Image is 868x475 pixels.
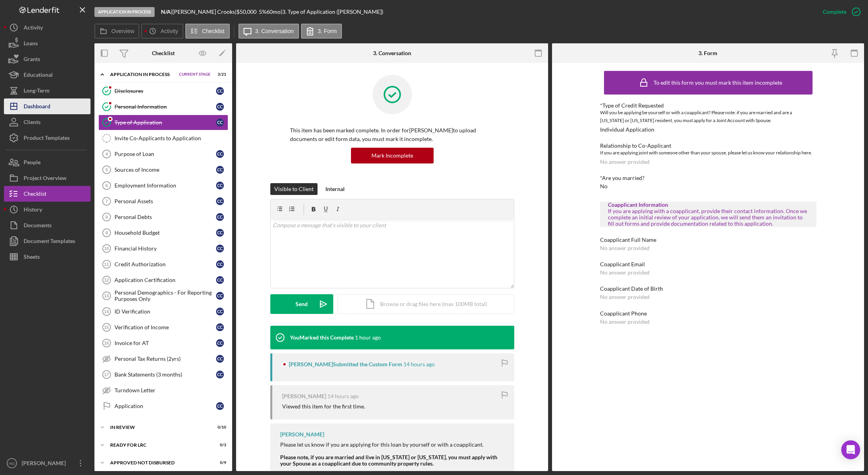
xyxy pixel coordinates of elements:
a: Personal InformationCC [98,99,228,115]
div: Disclosures [115,88,216,94]
tspan: 4 [105,152,108,156]
label: 3. Conversation [255,28,294,34]
button: Checklist [4,186,90,202]
a: 9Household BudgetCC [98,225,228,241]
div: | 3. Type of Application ([PERSON_NAME]) [281,9,383,15]
button: History [4,202,90,217]
div: Product Templates [24,130,70,148]
div: Dashboard [24,98,50,116]
div: C C [216,229,224,237]
tspan: 14 [104,309,109,314]
div: In Review [110,425,207,430]
div: C C [216,292,224,300]
div: Grants [24,51,40,69]
div: Application In Process [110,72,175,77]
button: Send [270,294,333,314]
div: C C [216,245,224,252]
div: Bank Statements (3 months) [115,371,216,378]
button: Document Templates [4,233,90,249]
div: Open Intercom Messenger [841,440,860,459]
tspan: 11 [104,262,109,267]
a: 13Personal Demographics - For Reporting Purposes OnlyCC [98,288,228,304]
time: 2025-09-15 01:43 [403,361,435,367]
div: Send [295,294,308,314]
button: Educational [4,67,90,83]
button: Internal [321,183,349,195]
div: [PERSON_NAME] [280,431,324,438]
div: Will you be applying be yourself or with a coapplicant? Please note: if you are married and are a... [600,109,816,124]
div: Type of Application [115,119,216,126]
div: C C [216,355,224,363]
div: [PERSON_NAME] Submitted the Custom Form [289,361,402,367]
div: Coapplicant Phone [600,310,816,317]
div: Viewed this item for the first time. [282,403,365,410]
button: NG[PERSON_NAME] [4,455,90,471]
button: Loans [4,35,90,51]
div: Credit Authorization [115,261,216,267]
div: C C [216,323,224,331]
time: 2025-09-15 14:08 [355,334,381,341]
button: Grants [4,51,90,67]
div: Application Certification [115,277,216,283]
button: People [4,154,90,170]
div: C C [216,166,224,174]
div: Application [115,403,216,409]
tspan: 17 [104,372,109,377]
tspan: 6 [105,183,108,188]
button: Overview [94,24,139,39]
div: Clients [24,114,41,132]
tspan: 10 [104,246,109,251]
div: Document Templates [24,233,75,251]
div: Loans [24,35,38,53]
div: [PERSON_NAME] [20,455,71,473]
button: Long-Term [4,83,90,98]
div: C C [216,260,224,268]
div: 60 mo [266,9,281,15]
div: Coapplicant Information [608,202,809,208]
button: Clients [4,114,90,130]
div: History [24,202,42,219]
a: 7Personal AssetsCC [98,193,228,209]
text: NG [9,461,15,466]
div: 5 % [259,9,266,15]
div: C C [216,371,224,379]
div: 3. Conversation [373,50,411,56]
div: Educational [24,67,53,85]
div: Sheets [24,249,40,267]
div: [PERSON_NAME] [282,393,326,399]
div: Verification of Income [115,324,216,330]
button: Project Overview [4,170,90,186]
a: Type of ApplicationCC [98,115,228,130]
div: Coapplicant Date of Birth [600,286,816,292]
a: Turndown Letter [98,382,228,398]
div: Employment Information [115,182,216,189]
div: C C [216,119,224,126]
div: C C [216,276,224,284]
button: Dashboard [4,98,90,114]
div: Activity [24,20,43,37]
div: If you are applying with a coapplicant, provide their contact information. Once we complete an in... [608,208,809,227]
b: N/A [161,8,171,15]
div: Checklist [24,186,46,204]
button: Visible to Client [270,183,318,195]
div: You Marked this Complete [290,334,354,341]
div: [PERSON_NAME] Crooks | [172,9,236,15]
a: 4Purpose of LoanCC [98,146,228,162]
button: 3. Conversation [238,24,299,39]
tspan: 12 [104,278,109,282]
div: C C [216,87,224,95]
tspan: 7 [105,199,108,204]
div: Relationship to Co-Applicant [600,143,816,149]
strong: Please note, if you are married and live in [US_STATE] or [US_STATE], you must apply with your Sp... [280,454,497,467]
tspan: 5 [105,167,108,172]
div: Documents [24,217,52,235]
div: No answer provided [600,294,650,300]
a: 15Verification of IncomeCC [98,319,228,335]
button: Complete [815,4,864,20]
